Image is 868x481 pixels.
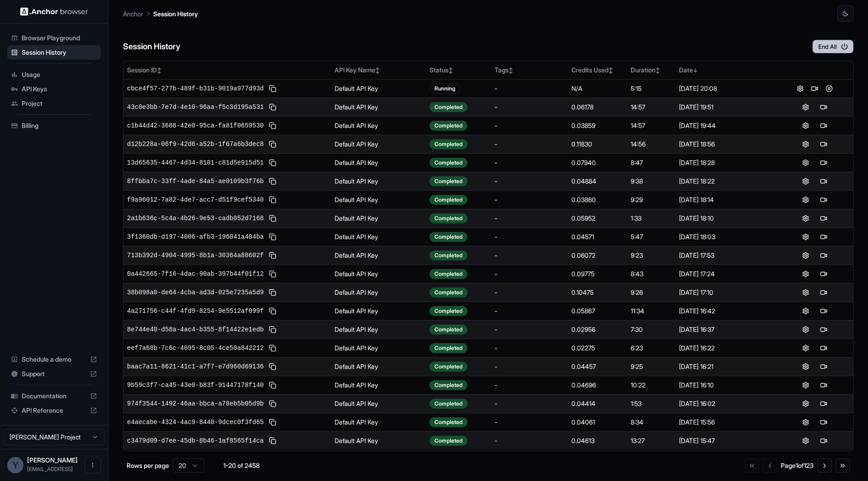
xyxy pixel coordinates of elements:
[127,140,264,149] span: d12b228a-06f9-42d6-a52b-1f67a6b3dec8
[127,381,264,390] span: 9b59c3f7-ca45-43e0-b83f-91447178f140
[7,96,101,111] div: Project
[495,66,564,75] div: Tags
[495,381,564,390] div: -
[571,344,623,353] div: 0.02275
[429,66,487,75] div: Status
[331,246,426,264] td: Default API Key
[495,399,564,408] div: -
[679,288,773,297] div: [DATE] 17:10
[331,320,426,339] td: Default API Key
[631,158,671,167] div: 8:47
[429,399,467,409] div: Completed
[127,232,264,241] span: 3f1360db-d197-4006-afb3-196041a404ba
[7,31,101,45] div: Browser Playground
[153,9,198,19] p: Session History
[123,40,180,53] h6: Session History
[679,436,773,445] div: [DATE] 15:47
[812,40,854,53] button: End All
[7,403,101,418] div: API Reference
[495,436,564,445] div: -
[571,399,623,408] div: 0.04414
[127,121,264,130] span: c1b44d42-3688-42e0-95ca-fa81f0659530
[679,177,773,186] div: [DATE] 18:22
[331,227,426,246] td: Default API Key
[127,307,264,316] span: 4a271756-c44f-4fd9-8254-9e5512af099f
[693,67,698,74] span: ↓
[127,362,264,371] span: baac7a11-8621-41c1-a7f7-e7d960d69136
[331,116,426,135] td: Default API Key
[7,45,101,60] div: Session History
[631,288,671,297] div: 9:26
[679,195,773,204] div: [DATE] 18:14
[631,232,671,241] div: 5:47
[331,135,426,153] td: Default API Key
[429,84,460,94] div: Running
[331,172,426,190] td: Default API Key
[679,214,773,223] div: [DATE] 18:10
[448,67,453,74] span: ↕
[219,461,264,470] div: 1-20 of 2458
[631,84,671,93] div: 5:15
[127,269,264,278] span: 0a442665-7f16-4dac-90ab-397b44f01f12
[495,177,564,186] div: -
[127,461,169,470] p: Rows per page
[429,417,467,427] div: Completed
[127,158,264,167] span: 13d65635-4467-4d34-8101-c81d5e915d51
[571,140,623,149] div: 0.11830
[571,214,623,223] div: 0.05952
[331,413,426,431] td: Default API Key
[331,264,426,283] td: Default API Key
[127,177,264,186] span: 8ffbba7c-33ff-4ade-84a5-ae0109b3f76b
[331,283,426,302] td: Default API Key
[495,344,564,353] div: -
[495,269,564,278] div: -
[495,158,564,167] div: -
[571,362,623,371] div: 0.04457
[656,67,660,74] span: ↕
[495,325,564,334] div: -
[631,399,671,408] div: 1:53
[631,177,671,186] div: 9:38
[631,251,671,260] div: 9:23
[127,251,264,260] span: 713b392d-4904-4995-8b1a-30364a88602f
[679,418,773,427] div: [DATE] 15:56
[22,48,97,57] span: Session History
[495,307,564,316] div: -
[679,103,773,112] div: [DATE] 19:51
[609,67,613,74] span: ↕
[7,389,101,403] div: Documentation
[127,418,264,427] span: e4aecabe-4324-4ac9-8440-9dcec0f3fd65
[429,139,467,149] div: Completed
[429,232,467,242] div: Completed
[7,352,101,367] div: Schedule a demo
[631,103,671,112] div: 14:57
[331,190,426,209] td: Default API Key
[7,118,101,133] div: Billing
[22,99,97,108] span: Project
[7,367,101,381] div: Support
[7,82,101,96] div: API Keys
[429,269,467,279] div: Completed
[631,140,671,149] div: 14:56
[375,67,380,74] span: ↕
[331,302,426,320] td: Default API Key
[22,406,86,415] span: API Reference
[679,362,773,371] div: [DATE] 16:21
[22,85,97,94] span: API Keys
[127,288,264,297] span: 38b098a0-de64-4cba-ad3d-025e7235a5d9
[631,269,671,278] div: 8:43
[631,418,671,427] div: 8:34
[679,269,773,278] div: [DATE] 17:24
[495,84,564,93] div: -
[571,121,623,130] div: 0.03859
[495,418,564,427] div: -
[495,288,564,297] div: -
[22,391,86,401] span: Documentation
[571,177,623,186] div: 0.04884
[631,344,671,353] div: 6:23
[429,288,467,297] div: Completed
[571,381,623,390] div: 0.04696
[20,7,88,16] img: Anchor Logo
[571,84,623,93] div: N/A
[429,436,467,446] div: Completed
